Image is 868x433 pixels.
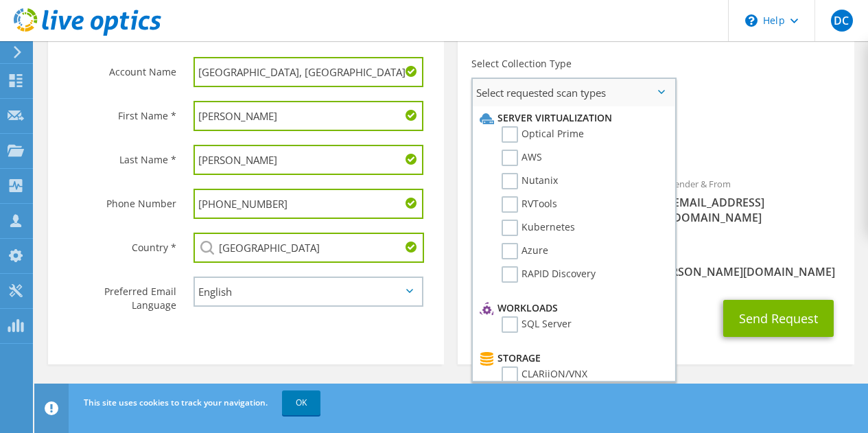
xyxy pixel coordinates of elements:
label: RVTools [502,196,557,213]
li: Storage [476,350,668,366]
label: CLARiiON/VNX [502,366,587,383]
label: AWS [502,150,542,166]
div: Sender & From [656,169,854,232]
label: Country * [62,233,176,255]
label: Last Name * [62,145,176,167]
span: This site uses cookies to track your navigation. [84,397,268,408]
span: [EMAIL_ADDRESS][DOMAIN_NAME] [670,195,841,225]
button: Send Request [723,300,834,337]
div: CC & Reply To [458,239,854,286]
label: Account Name [62,57,176,79]
label: First Name * [62,101,176,123]
span: Select requested scan types [473,79,675,106]
label: Kubernetes [502,220,575,236]
label: RAPID Discovery [502,266,596,283]
a: OK [282,390,320,415]
label: SQL Server [502,316,572,333]
label: Select Collection Type [471,57,572,71]
li: Workloads [476,300,668,316]
div: To [458,169,656,232]
label: Preferred Email Language [62,277,176,312]
svg: \n [745,14,758,27]
label: Phone Number [62,189,176,211]
label: Nutanix [502,173,558,189]
label: Azure [502,243,548,259]
span: DC [831,10,853,32]
div: Requested Collections [458,112,854,163]
li: Server Virtualization [476,110,668,126]
label: Optical Prime [502,126,584,143]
